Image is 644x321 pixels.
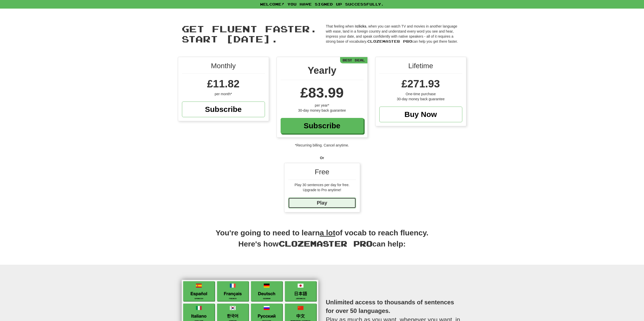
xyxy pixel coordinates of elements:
[182,61,265,74] div: Monthly
[288,182,356,187] div: Play 30 sentences per day for free.
[281,103,364,108] div: per year*
[281,108,364,113] div: 30-day money back guarantee
[178,228,466,255] h2: You're going to need to learn of vocab to reach fluency. Here's how can help:
[207,78,239,90] span: £11.82
[402,78,440,90] span: £271.93
[379,107,462,122] a: Buy Now
[288,167,356,180] div: Free
[300,85,344,101] span: £83.99
[357,24,366,28] strong: clicks
[182,102,265,117] a: Subscribe
[320,229,336,237] u: a lot
[182,23,317,44] span: Get fluent faster. Start [DATE].
[281,63,364,80] div: Yearly
[281,118,364,134] a: Subscribe
[340,57,367,63] div: Best Deal
[379,91,462,96] div: One-time purchase
[326,299,454,314] strong: Unlimited access to thousands of sentences for over 50 languages.
[279,239,372,248] span: Clozemaster Pro
[367,39,412,43] span: Clozemaster Pro
[379,96,462,102] div: 30-day money back guarantee
[288,197,356,208] a: Play
[182,91,265,96] div: per month*
[288,187,356,192] div: Upgrade to Pro anytime!
[379,61,462,74] div: Lifetime
[326,24,463,44] p: That feeling when it , when you can watch TV and movies in another language with ease, land in a ...
[320,156,324,160] strong: Or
